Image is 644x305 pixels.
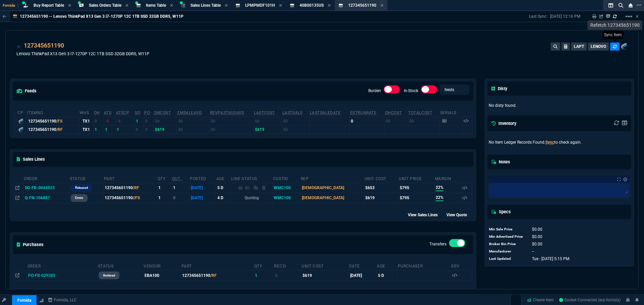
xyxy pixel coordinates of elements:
[377,271,397,281] td: 5 D
[550,14,580,19] p: [DATE] 12:16 PM
[20,14,183,19] p: 127345651190 -- Lenovo ThinkPad X13 Gen 3 i7-1270P 12C 1TB SSD 32GB DDR5, W11P
[172,193,190,203] td: 0
[637,2,641,8] nx-icon: Open New Tab
[157,173,172,183] th: QTY
[440,107,463,117] th: Serials
[489,248,526,255] td: Manufacturer
[397,261,451,271] th: Purchaser
[279,3,282,8] nx-icon: Close Tab
[489,248,570,255] tr: undefined
[300,3,324,8] span: 40B00135US
[216,193,231,203] td: 4 D
[27,107,79,117] th: ItemNo
[94,117,104,125] td: 0
[154,117,177,125] td: $0
[3,3,18,8] span: Fornida
[103,273,115,278] p: archived
[177,110,202,115] abbr: Avg Sale from SO invoices for 2 months
[301,193,364,203] td: [DEMOGRAPHIC_DATA]
[626,1,635,9] nx-icon: Close Workbench
[451,261,472,271] th: Dev
[210,117,254,125] td: $0
[398,183,435,193] td: $795
[46,297,78,303] a: msbcCompanyName
[172,183,190,193] td: 1
[489,226,570,233] tr: undefined
[491,159,510,165] h5: Notes
[89,3,121,8] span: Sales Orders Table
[170,3,173,8] nx-icon: Close Tab
[94,125,104,134] td: 1
[69,173,104,183] th: Status
[133,196,140,200] span: //FS
[408,211,444,218] div: View Sales Lines
[210,110,244,115] abbr: Total revenue past 60 days
[157,193,172,203] td: 1
[449,239,465,250] div: Transfers
[15,185,19,190] nx-icon: Open In Opposite Panel
[273,173,301,183] th: CustId
[56,127,63,132] span: /RF
[274,261,301,271] th: Rec'd
[116,125,135,134] td: 1
[24,41,64,50] div: 127345651190
[190,183,216,193] td: [DATE]
[282,117,310,125] td: $0
[79,125,94,134] td: TX1
[408,110,432,115] abbr: Total Cost of Units on Hand
[489,255,526,262] td: Last Updated
[529,14,550,19] p: Last Sync:
[588,43,609,51] button: LENOVO
[210,273,217,278] span: /RF
[181,271,254,281] td: 127345651190
[404,88,418,93] label: In-Stock
[301,271,349,281] td: $619
[254,117,282,125] td: $0
[350,117,385,125] td: 0
[34,3,64,8] span: Buy Report Table
[606,1,616,9] nx-icon: Split Panels
[282,125,310,134] td: $0
[177,117,209,125] td: $0
[349,261,377,271] th: Date
[348,3,376,8] span: 127345651190
[365,195,397,201] div: $619
[27,261,98,271] th: Order
[310,110,341,115] abbr: The date of the last SO Inv price. No time limit. (ignore zeros)
[532,227,542,232] span: 0
[144,110,150,115] abbr: Total units on open Purchase Orders
[398,173,435,183] th: Unit Price
[3,14,6,19] nx-icon: Back to Table
[104,110,112,115] abbr: Total units in inventory => minus on SO => plus on PO
[377,261,397,271] th: Age
[328,3,331,8] nx-icon: Close Tab
[104,183,157,193] td: 127345651190
[489,233,570,240] tr: undefined
[135,110,140,115] abbr: Total units on open Sales Orders
[144,117,154,125] td: 0
[368,88,381,93] label: Burden
[491,209,511,215] h5: Specs
[28,127,78,133] div: 127345651190
[104,117,116,125] td: -1
[489,255,570,262] tr: undefined
[384,85,400,96] div: Burden
[636,14,639,19] a: Hide Workbench
[489,226,526,233] td: Min Sale Price
[225,3,228,8] nx-icon: Close Tab
[365,185,397,191] div: $653
[301,261,349,271] th: Unit Cost
[625,12,633,20] mat-icon: Example home icon
[17,88,37,94] h5: feeds
[23,173,69,183] th: Order
[190,193,216,203] td: [DATE]
[16,41,21,51] div: Add to Watchlist
[75,185,88,190] p: Released
[68,3,71,8] nx-icon: Close Tab
[17,241,44,248] h5: Purchases
[559,298,621,302] span: Socket Connected (erp-fornida)
[146,3,166,8] span: Items Table
[489,240,526,248] td: Broker Bin Price
[125,3,128,8] nx-icon: Close Tab
[56,119,62,124] span: /FS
